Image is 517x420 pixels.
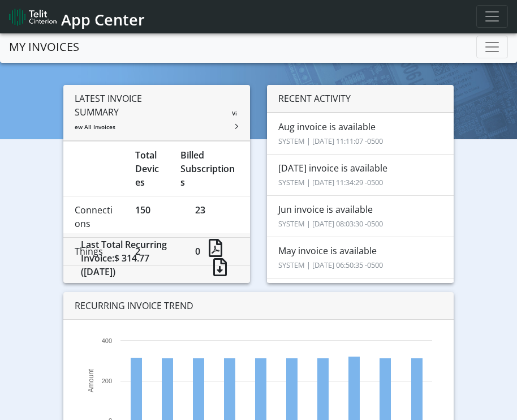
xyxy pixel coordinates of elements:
[66,203,127,230] div: Connections
[476,36,508,58] button: Toggle navigation
[102,378,112,384] text: 200
[63,85,250,141] div: LATEST INVOICE SUMMARY
[278,218,383,229] small: SYSTEM | [DATE] 08:03:30 -0500
[102,337,112,344] text: 400
[114,252,149,264] span: $ 314.77
[9,5,143,29] a: App Center
[81,265,191,278] div: ([DATE])
[267,278,454,320] li: Mar invoice is available
[72,238,199,278] div: Last Total Recurring Invoice:
[278,136,383,146] small: SYSTEM | [DATE] 11:11:07 -0500
[278,177,383,187] small: SYSTEM | [DATE] 11:34:29 -0500
[278,260,383,270] small: SYSTEM | [DATE] 06:50:35 -0500
[267,85,454,113] div: RECENT ACTIVITY
[267,113,454,155] li: Aug invoice is available
[267,237,454,278] li: May invoice is available
[75,109,237,131] span: View All Invoices
[9,36,79,58] a: MY INVOICES
[187,203,247,230] div: 23
[61,9,145,30] span: App Center
[267,154,454,196] li: [DATE] invoice is available
[172,148,247,189] div: Billed Subscriptions
[9,8,57,26] img: logo-telit-cinterion-gw-new.png
[476,5,508,28] button: Toggle navigation
[87,368,95,392] text: Amount
[127,148,172,189] div: Total Devices
[267,195,454,237] li: Jun invoice is available
[63,292,454,320] div: RECURRING INVOICE TREND
[127,203,187,230] div: 150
